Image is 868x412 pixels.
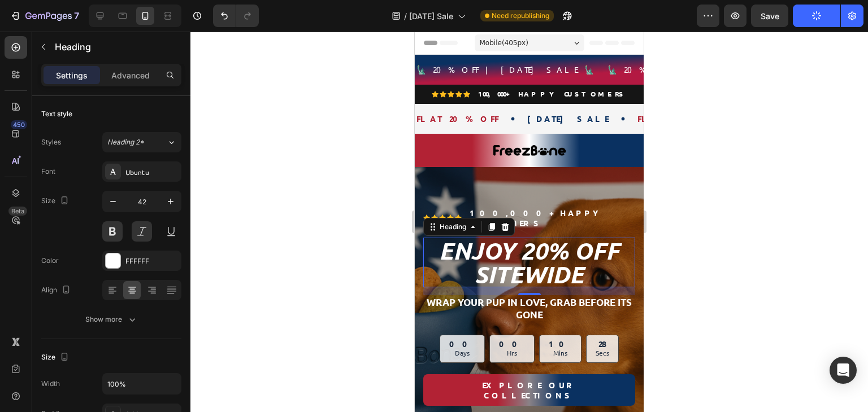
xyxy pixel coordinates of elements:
[41,379,60,389] div: Width
[41,166,55,177] div: Font
[2,82,84,92] span: FLAT 20% OFF
[11,120,27,129] div: 450
[111,69,150,81] p: Advanced
[41,137,61,147] div: Styles
[409,10,453,22] span: [DATE] Sale
[492,11,549,21] span: Need republishing
[41,194,71,209] div: Size
[830,357,857,384] div: Open Intercom Messenger
[74,9,79,23] p: 7
[112,82,194,92] span: [DATE] SALE
[181,308,194,316] div: 28
[125,167,179,177] div: Ubuntu
[223,82,305,92] span: FLAT 20% OFF
[85,314,138,325] div: Show more
[8,207,27,216] div: Beta
[41,256,59,266] div: Color
[103,374,181,394] input: Auto
[134,316,157,326] p: Mins
[213,5,259,27] div: Undo/Redo
[5,5,84,27] button: 7
[75,111,154,126] img: gempages_560636866219476053-b52a8d49-5a5e-4b32-92c8-66da30e2d073.png
[8,206,220,256] h2: Rich Text Editor. Editing area: main
[404,10,407,22] span: /
[8,343,220,374] a: EXPLORE OUR COLLECTIONS
[41,109,72,119] div: Text style
[34,316,60,326] p: Days
[56,69,88,81] p: Settings
[415,32,644,412] iframe: Design area
[34,308,60,316] div: 00
[23,190,54,200] div: Heading
[63,58,211,67] p: 100,000+ HAPPY CUSTOMERS
[761,11,779,21] span: Save
[181,316,194,326] p: Secs
[41,350,71,365] div: Size
[84,308,110,316] div: 00
[41,309,181,330] button: Show more
[102,132,181,152] button: Heading 2*
[10,265,219,290] p: WRAP YOUR PUP IN LOVE, GRAB BEFORE ITS GONE
[60,228,169,257] span: Sitewide
[134,308,157,316] div: 10
[107,137,144,147] span: Heading 2*
[751,5,788,27] button: Save
[55,176,219,196] p: 100,000+ HAPPY CUSTOMERS
[84,316,110,326] p: Hrs
[55,40,177,54] p: Heading
[22,348,207,369] p: EXPLORE OUR COLLECTIONS
[125,256,179,266] div: FFFFFF
[41,283,73,298] div: Align
[193,31,370,45] p: 🗽 20% OFF | [DATE] SALE 🗽
[24,204,205,234] span: Enjoy 20% OFF
[10,207,219,255] p: ⁠⁠⁠⁠⁠⁠⁠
